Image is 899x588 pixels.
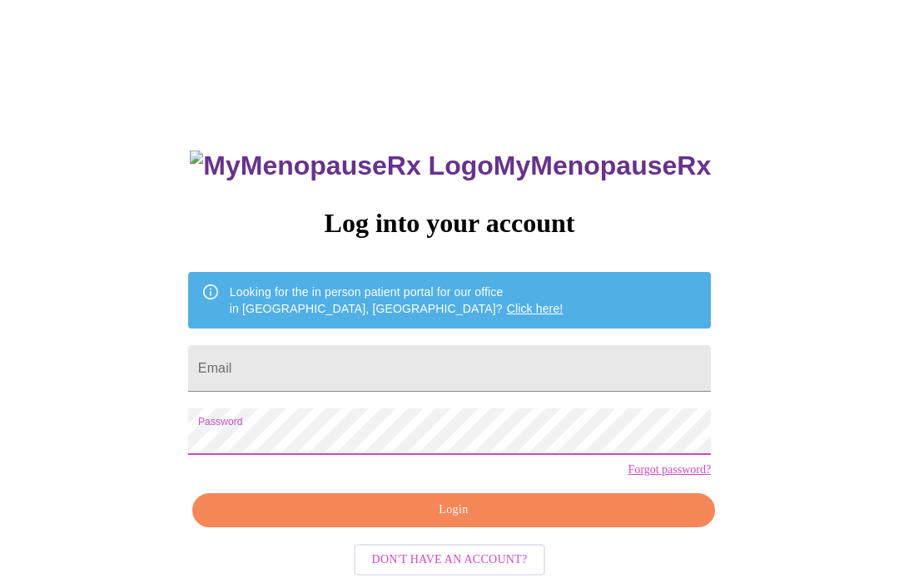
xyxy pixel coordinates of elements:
img: MyMenopauseRx Logo [190,151,493,181]
span: Don't have an account? [372,550,528,571]
button: Don't have an account? [354,544,546,576]
div: Looking for the in person patient portal for our office in [GEOGRAPHIC_DATA], [GEOGRAPHIC_DATA]? [230,277,564,324]
a: Don't have an account? [350,551,550,566]
button: Login [192,493,715,527]
span: Login [211,500,696,521]
a: Forgot password? [628,463,711,477]
h3: Log into your account [188,208,711,239]
h3: MyMenopauseRx [190,151,711,181]
a: Click here! [507,302,564,315]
